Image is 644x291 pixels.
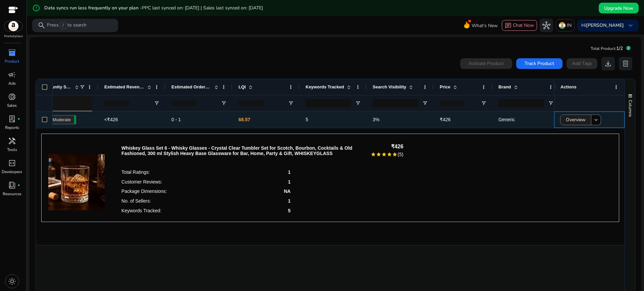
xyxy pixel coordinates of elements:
[8,80,16,86] p: Ads
[7,102,17,108] p: Sales
[288,208,291,213] p: 5
[593,117,599,123] mat-icon: keyboard_arrow_down
[2,169,22,175] p: Developers
[288,179,291,185] p: 1
[627,21,635,29] span: keyboard_arrow_down
[154,100,159,106] button: Open Filter Menu
[371,152,376,157] mat-icon: star
[373,84,406,89] span: Search Visibility
[505,22,512,29] span: chat
[74,115,76,124] span: 55.52
[8,277,16,285] span: light_mode
[567,19,572,31] p: IN
[581,23,624,28] p: Hi
[121,189,167,194] p: Package Dimensions:
[221,100,226,106] button: Open Filter Menu
[121,169,150,175] p: Total Ratings:
[392,152,397,157] mat-icon: star
[5,125,19,131] p: Reports
[238,84,246,89] span: LQI
[599,3,639,13] button: Upgrade Now
[8,137,16,145] span: handyman
[8,181,16,189] span: book_4
[17,184,20,187] span: fiber_manual_record
[7,147,17,153] p: Tools
[284,189,290,194] p: NA
[171,84,212,89] span: Estimated Orders/Day
[566,113,586,127] span: Overview
[525,60,554,67] span: Track Product
[48,141,105,210] img: 415iqgFuNrL._SS100_.jpg
[604,60,612,68] span: download
[560,84,577,89] span: Actions
[306,84,344,89] span: Keywords Tracked
[627,100,633,117] span: Columns
[288,169,291,175] p: 1
[548,100,553,106] button: Open Filter Menu
[498,99,544,107] input: Brand Filter Input
[4,21,22,31] img: amazon.svg
[121,198,151,204] p: No. of Sellers:
[586,22,624,28] b: [PERSON_NAME]
[4,34,23,39] p: Marketplace
[3,191,21,197] p: Resources
[440,117,450,122] span: ₹426
[121,179,162,185] p: Customer Reviews:
[422,100,428,106] button: Open Filter Menu
[542,21,550,29] span: hub
[502,20,537,31] button: chatChat Now
[498,117,515,122] span: Generic
[616,45,623,52] span: 1/2
[32,4,40,12] mat-icon: error_outline
[591,46,616,51] span: Total Product:
[306,99,351,107] input: Keywords Tracked Filter Input
[171,117,181,122] span: 0 - 1
[355,100,361,106] button: Open Filter Menu
[8,115,16,123] span: lab_profile
[8,159,16,167] span: code_blocks
[559,22,566,29] img: in.svg
[376,152,381,157] mat-icon: star
[37,115,74,124] a: Low - Moderate
[8,93,16,101] span: donut_small
[472,20,498,31] span: What's New
[288,100,293,106] button: Open Filter Menu
[387,152,392,157] mat-icon: star
[44,5,263,11] h5: Data syncs run less frequently on your plan -
[516,58,562,69] button: Track Product
[5,58,19,64] p: Product
[373,117,379,122] span: 3%
[142,5,263,11] span: PPC last synced on: [DATE] | Sales last synced on: [DATE]
[47,22,87,29] p: Press to search
[306,117,308,122] span: 5
[371,143,403,150] h4: ₹426
[513,22,534,28] span: Chat Now
[381,152,387,157] mat-icon: star
[238,113,293,127] p: 68.57
[288,198,291,204] p: 1
[440,84,450,89] span: Price
[38,21,46,29] span: search
[373,99,418,107] input: Search Visibility Filter Input
[604,5,633,12] span: Upgrade Now
[104,84,145,89] span: Estimated Revenue/Day
[560,115,591,125] button: Overview
[397,152,403,157] span: (5)
[104,117,118,122] span: <₹426
[481,100,486,106] button: Open Filter Menu
[121,208,161,213] p: Keywords Tracked:
[601,57,615,70] button: download
[17,118,20,120] span: fiber_manual_record
[60,22,66,29] span: /
[121,145,362,156] p: Whiskey Glass Set 6 - Whisky Glasses - Crystal Clear Tumbler Set for Scotch, Bourbon, Cocktails &...
[498,84,511,89] span: Brand
[540,19,553,32] button: hub
[8,49,16,57] span: inventory_2
[37,84,72,89] span: Opportunity Score
[8,71,16,79] span: campaign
